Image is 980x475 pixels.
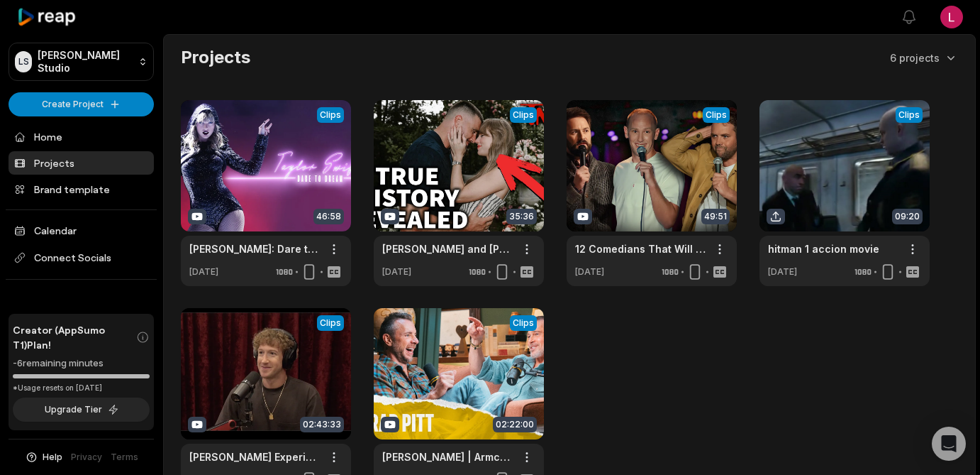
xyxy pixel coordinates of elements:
a: Terms [111,451,138,464]
button: Create Project [9,92,154,116]
span: Connect Socials [9,245,154,271]
button: Upgrade Tier [13,398,150,422]
a: hitman 1 accion movie [768,241,879,256]
a: Privacy [71,451,102,464]
a: [PERSON_NAME]: Dare to Dream | FULL DOCUMENTARY | 2020 [189,241,320,256]
div: -6 remaining minutes [13,356,150,371]
a: Home [9,125,154,148]
p: [PERSON_NAME] Studio [38,49,133,75]
a: Calendar [9,219,154,242]
div: *Usage resets on [DATE] [13,383,150,393]
a: [PERSON_NAME] Experience #2255 - [PERSON_NAME] [189,449,320,464]
h2: Projects [181,46,250,69]
button: 6 projects [890,50,958,65]
button: Help [25,451,62,464]
a: 12 Comedians That Will Make You Smile | Stand-Up Comedy Compilation [575,241,706,256]
div: Open Intercom Messenger [932,427,966,461]
a: [PERSON_NAME] | Armchair Expert with [PERSON_NAME] [382,449,513,464]
a: Projects [9,151,154,175]
div: LS [15,51,32,72]
span: Help [43,451,62,464]
a: [PERSON_NAME] and [PERSON_NAME]: The Ultimate Love Story | TMZ Investigates [382,241,513,256]
a: Brand template [9,178,154,201]
span: Creator (AppSumo T1) Plan! [13,322,136,352]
